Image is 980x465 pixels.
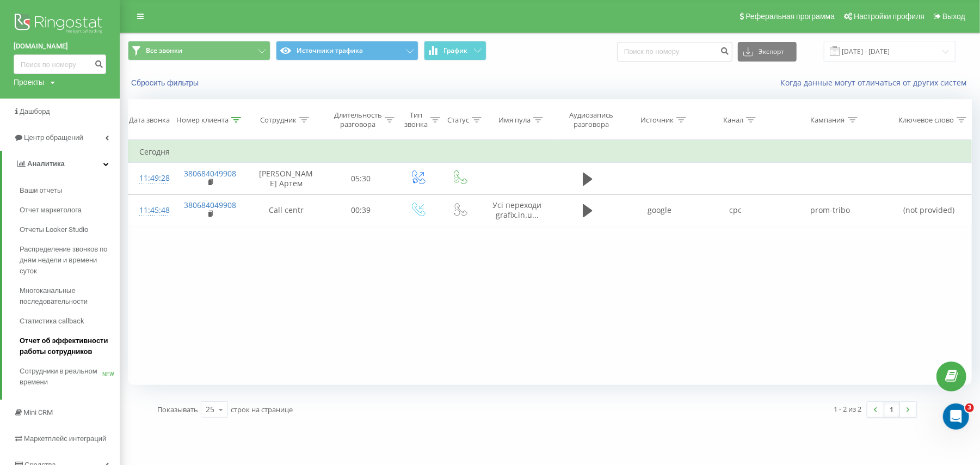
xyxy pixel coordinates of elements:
[943,403,969,430] iframe: Intercom live chat
[14,11,106,38] img: Ringostat logo
[898,115,954,125] div: Ключевое слово
[854,12,924,21] span: Настройки профиля
[2,151,120,177] a: Аналитика
[20,240,120,281] a: Распределение звонков по дням недели и времени суток
[886,194,971,226] td: (not provided)
[723,115,743,125] div: Канал
[184,200,236,210] a: 380684049908
[20,181,120,200] a: Ваши отчеты
[14,77,44,88] div: Проекты
[780,77,972,88] a: Когда данные могут отличаться от других систем
[27,160,65,168] span: Аналитика
[20,311,120,331] a: Статистика callback
[20,220,120,240] a: Отчеты Looker Studio
[246,194,325,226] td: Сall centr
[325,194,396,226] td: 00:39
[834,403,862,414] div: 1 - 2 из 2
[564,111,619,129] div: Аудиозапись разговора
[811,115,845,125] div: Кампания
[493,200,542,220] span: Усі переходи grafix.in.u...
[20,335,114,357] span: Отчет об эффективности работы сотрудников
[20,285,114,307] span: Многоканальные последовательности
[24,133,83,142] span: Центр обращений
[498,115,531,125] div: Имя пула
[20,281,120,311] a: Многоканальные последовательности
[128,41,270,60] button: Все звонки
[139,200,162,221] div: 11:45:48
[20,200,120,220] a: Отчет маркетолога
[128,78,204,88] button: Сбросить фильтры
[23,408,53,417] span: Mini CRM
[325,163,396,194] td: 05:30
[444,47,468,54] span: График
[231,405,293,414] span: строк на странице
[20,362,120,392] a: Сотрудники в реальном времениNEW
[334,111,382,129] div: Длительность разговора
[621,194,698,226] td: google
[14,41,106,52] a: [DOMAIN_NAME]
[20,185,62,196] span: Ваши отчеты
[20,107,50,115] span: Дашборд
[146,46,182,55] span: Все звонки
[424,41,486,60] button: График
[738,42,797,62] button: Экспорт
[157,405,198,414] span: Показывать
[24,435,106,443] span: Маркетплейс интеграций
[139,168,162,189] div: 11:49:28
[20,205,82,216] span: Отчет маркетолога
[20,316,84,327] span: Статистика callback
[14,54,106,74] input: Поиск по номеру
[942,12,965,21] span: Выход
[698,194,774,226] td: cpc
[447,115,469,125] div: Статус
[965,403,974,412] span: 3
[184,168,236,179] a: 380684049908
[884,402,900,417] a: 1
[640,115,674,125] div: Источник
[617,42,732,62] input: Поиск по номеру
[20,331,120,362] a: Отчет об эффективности работы сотрудников
[246,163,325,194] td: [PERSON_NAME] Артем
[128,141,972,163] td: Сегодня
[20,224,88,235] span: Отчеты Looker Studio
[129,115,170,125] div: Дата звонка
[260,115,297,125] div: Сотрудник
[276,41,418,60] button: Источники трафика
[774,194,886,226] td: prom-tribo
[206,404,214,415] div: 25
[20,244,114,277] span: Распределение звонков по дням недели и времени суток
[176,115,229,125] div: Номер клиента
[20,366,102,388] span: Сотрудники в реальном времени
[404,111,428,129] div: Тип звонка
[745,12,835,21] span: Реферальная программа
